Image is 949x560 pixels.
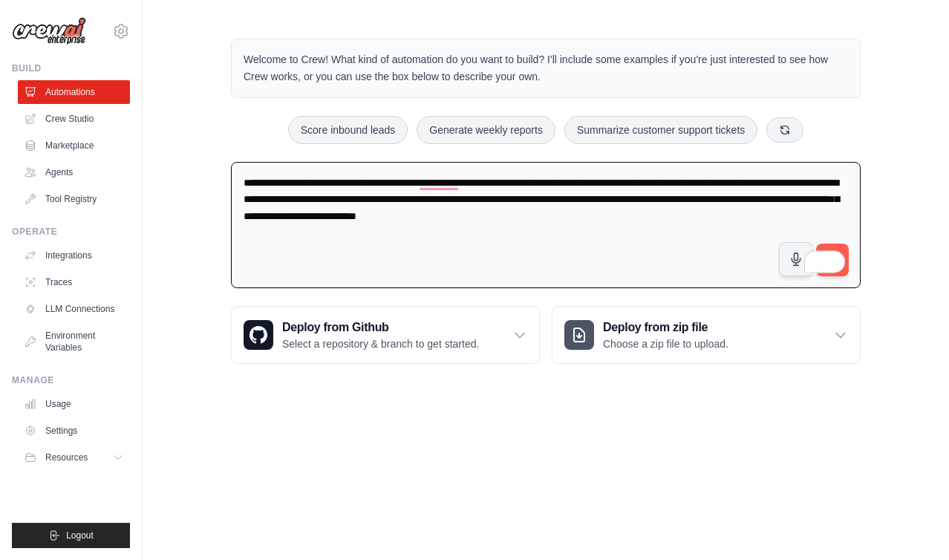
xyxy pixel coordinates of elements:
[12,523,130,548] button: Logout
[875,489,949,560] iframe: Chat Widget
[18,419,130,443] a: Settings
[18,392,130,416] a: Usage
[417,116,555,144] button: Generate weekly reports
[18,107,130,131] a: Crew Studio
[12,374,130,386] div: Manage
[18,134,130,157] a: Marketplace
[12,17,86,45] img: Logo
[12,226,130,238] div: Operate
[282,336,479,351] p: Select a repository & branch to get started.
[282,319,479,336] h3: Deploy from Github
[18,324,130,359] a: Environment Variables
[18,244,130,267] a: Integrations
[603,336,728,351] p: Choose a zip file to upload.
[564,116,757,144] button: Summarize customer support tickets
[231,162,861,289] textarea: To enrich screen reader interactions, please activate Accessibility in Grammarly extension settings
[18,160,130,184] a: Agents
[66,530,94,541] span: Logout
[12,62,130,74] div: Build
[45,452,88,463] span: Resources
[18,80,130,104] a: Automations
[18,297,130,321] a: LLM Connections
[18,446,130,469] button: Resources
[244,51,848,85] p: Welcome to Crew! What kind of automation do you want to build? I'll include some examples if you'...
[18,187,130,211] a: Tool Registry
[288,116,408,144] button: Score inbound leads
[603,319,728,336] h3: Deploy from zip file
[18,270,130,294] a: Traces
